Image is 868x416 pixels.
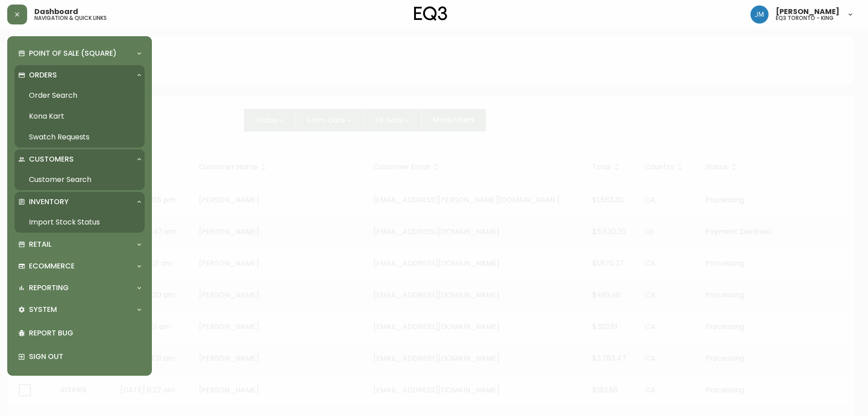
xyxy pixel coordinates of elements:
p: Point of Sale (Square) [29,48,117,58]
h5: navigation & quick links [34,15,107,21]
div: Orders [14,65,145,85]
div: Reporting [14,278,145,298]
h5: eq3 toronto - king [776,15,834,21]
div: Ecommerce [14,256,145,276]
a: Swatch Requests [14,127,145,148]
p: Retail [29,239,52,249]
div: Point of Sale (Square) [14,43,145,63]
span: Dashboard [34,8,78,15]
div: Sign Out [14,345,145,368]
a: Kona Kart [14,106,145,127]
div: Inventory [14,192,145,212]
p: Orders [29,70,57,80]
span: [PERSON_NAME] [776,8,840,15]
div: Customers [14,149,145,169]
p: Customers [29,154,74,164]
p: System [29,305,57,315]
p: Inventory [29,197,69,207]
img: logo [414,6,448,21]
div: System [14,300,145,320]
div: Report Bug [14,321,145,345]
a: Customer Search [14,169,145,190]
p: Sign Out [29,352,141,362]
p: Report Bug [29,328,141,338]
p: Ecommerce [29,261,75,271]
p: Reporting [29,283,69,293]
a: Order Search [14,85,145,106]
a: Import Stock Status [14,212,145,233]
div: Retail [14,234,145,254]
img: b88646003a19a9f750de19192e969c24 [750,5,769,24]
